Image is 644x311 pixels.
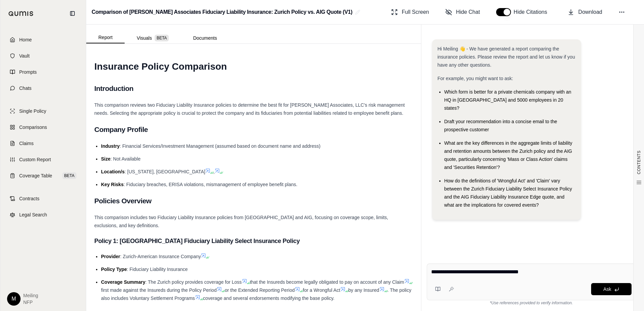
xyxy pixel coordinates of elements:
span: , [213,169,215,174]
span: CONTENTS [636,150,642,174]
span: Size [101,156,110,162]
span: BETA [62,172,76,179]
a: Claims [4,136,82,151]
span: Industry [101,143,120,149]
a: Custom Report [4,152,82,167]
span: Legal Search [19,211,47,218]
span: This comparison reviews two Fiduciary Liability Insurance policies to determine the best fit for ... [94,102,405,116]
a: Vault [4,48,82,63]
span: coverage and several endorsements modifying the base policy. [203,296,334,301]
span: Comparisons [19,124,47,131]
span: This comparison includes two Fiduciary Liability Insurance policies from [GEOGRAPHIC_DATA] and AI... [94,215,388,228]
span: Home [19,36,32,43]
a: Comparisons [4,120,82,135]
span: How do the definitions of 'Wrongful Act' and 'Claim' vary between the Zurich Fiduciary Liability ... [444,178,572,208]
span: Hi Meiling 👋 - We have generated a report comparing the insurance policies. Please review the rep... [438,46,575,68]
span: Location/s [101,169,125,174]
div: *Use references provided to verify information. [427,300,636,306]
a: Prompts [4,65,82,79]
span: for a Wrongful Act [303,287,340,293]
span: What are the key differences in the aggregate limits of liability and retention amounts between t... [444,140,572,170]
a: Single Policy [4,104,82,118]
button: Documents [181,33,229,43]
span: Vault [19,53,30,59]
div: M [7,292,21,306]
a: Legal Search [4,207,82,222]
span: : Not Available [110,156,140,162]
span: Contracts [19,195,39,202]
a: Home [4,32,82,47]
h3: Policy 1: [GEOGRAPHIC_DATA] Fiduciary Liability Select Insurance Policy [94,235,413,247]
span: by any Insured [348,287,379,293]
img: Qumis Logo [8,11,34,16]
button: Hide Chat [443,5,483,19]
span: Single Policy [19,108,46,114]
span: first made against the Insureds during the Policy Period [101,287,217,293]
h2: Introduction [94,81,413,96]
h2: Company Profile [94,123,413,137]
span: Draft your recommendation into a concise email to the prospective customer [444,119,557,132]
h1: Insurance Policy Comparison [94,57,413,76]
a: Contracts [4,191,82,206]
span: BETA [155,35,169,41]
span: or the Extended Reporting Period [225,287,295,293]
button: Visuals [125,33,181,43]
span: Custom Report [19,156,51,163]
span: Provider [101,254,120,259]
span: Full Screen [402,8,429,16]
span: : Fiduciary Liability Insurance [127,267,188,272]
span: Download [578,8,602,16]
button: Full Screen [388,5,432,19]
span: that the Insureds become legally obligated to pay on account of any Claim [250,279,404,285]
span: Which form is better for a private chemicals company with an HQ in [GEOGRAPHIC_DATA] and 5000 emp... [444,89,571,111]
span: : Financial Services/Investment Management (assumed based on document name and address) [120,143,320,149]
span: Policy Type [101,267,127,272]
span: For example, you might want to ask: [438,76,513,81]
button: Download [565,5,605,19]
span: Ask [603,286,611,292]
a: Chats [4,81,82,96]
span: Coverage Table [19,172,52,179]
span: : [US_STATE], [GEOGRAPHIC_DATA] [125,169,205,174]
button: Report [86,32,125,43]
button: Collapse sidebar [67,8,78,19]
span: : The Zurich policy provides coverage for Loss [146,279,242,285]
span: Hide Citations [514,8,551,16]
span: Chats [19,85,32,92]
button: Ask [591,283,632,295]
span: Coverage Summary [101,279,146,285]
h2: Comparison of [PERSON_NAME] Associates Fiduciary Liability Insurance: Zurich Policy vs. AIG Quote... [92,6,352,18]
span: NFP [23,299,38,306]
span: Key Risks [101,182,124,187]
span: : Fiduciary breaches, ERISA violations, mismanagement of employee benefit plans. [124,182,297,187]
span: Prompts [19,69,37,75]
span: Meiling [23,292,38,299]
span: Claims [19,140,34,147]
h2: Policies Overview [94,194,413,208]
span: : Zurich-American Insurance Company [120,254,201,259]
span: Hide Chat [456,8,480,16]
a: Coverage TableBETA [4,168,82,183]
